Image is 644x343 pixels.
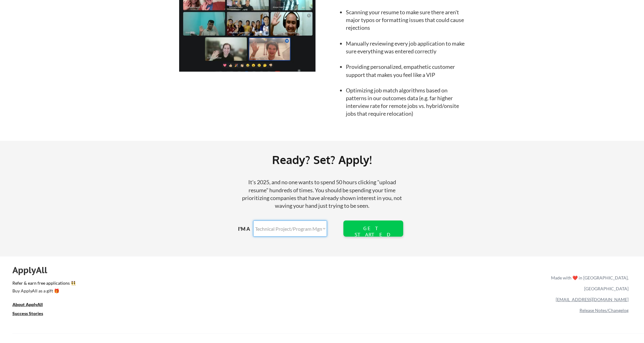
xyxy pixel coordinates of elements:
div: I'M A [238,225,255,232]
li: Optimizing job match algorithms based on patterns in our outcomes data (e.g. far higher interview... [346,87,466,118]
a: Refer & earn free applications 👯‍♀️ [12,281,421,287]
div: Buy ApplyAll as a gift 🎁 [12,289,74,293]
li: Manually reviewing every job application to make sure everything was entered correctly [346,40,466,55]
a: Success Stories [12,310,51,318]
div: Made with ❤️ in [GEOGRAPHIC_DATA], [GEOGRAPHIC_DATA] [549,272,629,294]
a: Release Notes/Changelog [580,308,629,313]
li: Scanning your resume to make sure there aren't major typos or formatting issues that could cause ... [346,8,466,32]
a: About ApplyAll [12,301,51,309]
div: GET STARTED [353,225,393,237]
u: Success Stories [12,311,43,316]
div: ApplyAll [12,265,54,275]
div: It's 2025, and no one wants to spend 50 hours clicking "upload resume" hundreds of times. You sho... [239,178,405,210]
a: Buy ApplyAll as a gift 🎁 [12,287,74,295]
div: Ready? Set? Apply! [87,151,557,169]
a: [EMAIL_ADDRESS][DOMAIN_NAME] [556,297,629,302]
li: Providing personalized, empathetic customer support that makes you feel like a VIP [346,63,466,78]
u: About ApplyAll [12,302,43,307]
